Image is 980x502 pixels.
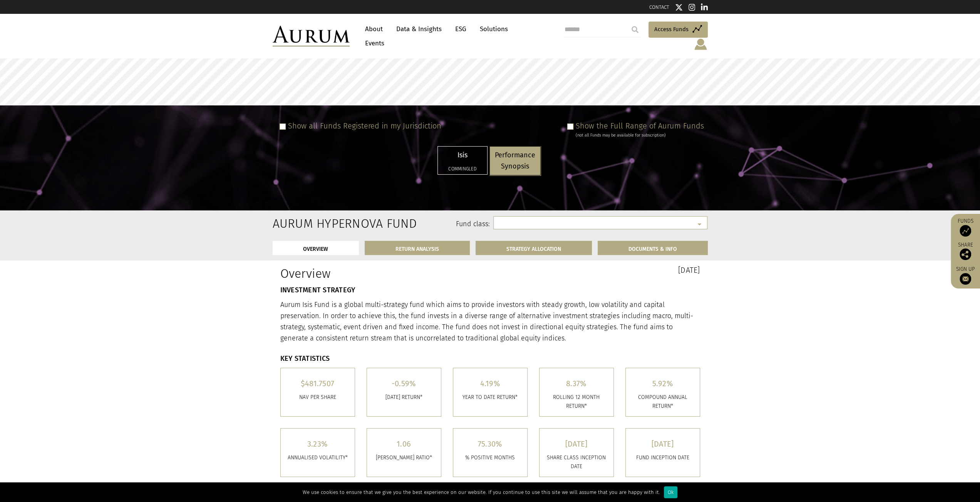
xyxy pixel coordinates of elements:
h5: 5.92% [632,380,694,387]
label: Fund class: [347,219,490,229]
strong: KEY STATISTICS [280,354,330,363]
p: % POSITIVE MONTHS [459,454,521,462]
img: Linkedin icon [701,3,708,11]
h5: -0.59% [373,380,435,387]
a: STRATEGY ALLOCATION [476,241,592,255]
p: SHARE CLASS INCEPTION DATE [545,454,608,471]
h1: Overview [280,266,484,281]
strong: INVESTMENT STRATEGY [280,286,355,294]
p: Nav per share [286,393,349,402]
a: Funds [955,218,976,237]
a: Sign up [955,266,976,285]
p: FUND INCEPTION DATE [632,454,694,462]
input: Submit [627,22,643,37]
h5: $481.7507 [286,380,349,387]
p: [DATE] RETURN* [373,393,435,402]
a: Events [361,36,384,50]
a: RETURN ANALYSIS [365,241,470,255]
h5: [DATE] [545,440,608,448]
img: Access Funds [960,225,971,237]
p: YEAR TO DATE RETURN* [459,393,521,402]
h5: 4.19% [459,380,521,387]
p: Aurum Isis Fund is a global multi-strategy fund which aims to provide investors with steady growt... [280,299,700,344]
a: ESG [451,22,470,36]
p: Isis [443,150,482,161]
div: Share [955,242,976,260]
h5: [DATE] [632,440,694,448]
img: Twitter icon [675,3,683,11]
h5: 3.23% [286,440,349,448]
span: Access Funds [654,25,689,34]
h5: Commingled [443,167,482,171]
div: Ok [664,486,677,498]
img: Sign up to our newsletter [960,273,971,285]
p: ANNUALISED VOLATILITY* [286,454,349,462]
p: Performance Synopsis [495,150,535,172]
img: account-icon.svg [694,38,708,51]
label: Show the Full Range of Aurum Funds [576,121,704,130]
label: Show all Funds Registered in my Jurisdiction [288,121,441,130]
h3: [DATE] [496,266,700,274]
img: Aurum [273,26,350,47]
p: [PERSON_NAME] RATIO* [373,454,435,462]
h5: 75.30% [459,440,521,448]
img: Share this post [960,248,971,260]
p: ROLLING 12 MONTH RETURN* [545,393,608,410]
a: DOCUMENTS & INFO [598,241,708,255]
a: CONTACT [649,4,669,10]
p: COMPOUND ANNUAL RETURN* [632,393,694,410]
div: (not all Funds may be available for subscription) [576,132,704,139]
h2: Aurum Hypernova Fund [273,216,335,231]
a: Access Funds [648,22,708,38]
a: Data & Insights [392,22,446,36]
img: Instagram icon [689,3,695,11]
a: Solutions [476,22,512,36]
h5: 8.37% [545,380,608,387]
a: About [361,22,387,36]
h5: 1.06 [373,440,435,448]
